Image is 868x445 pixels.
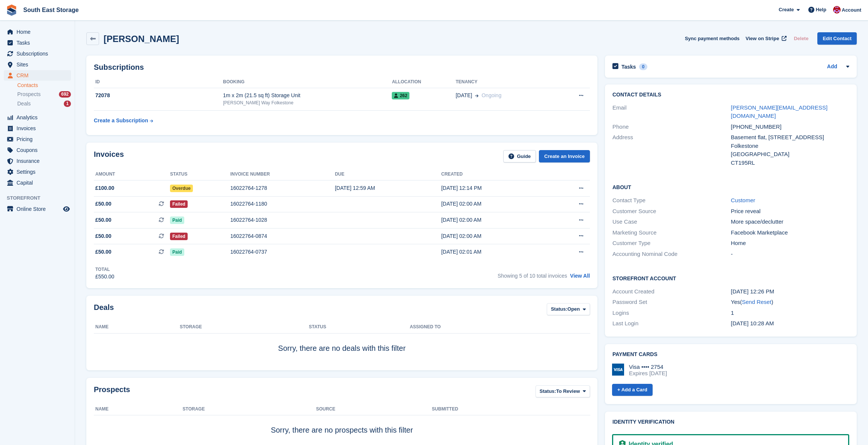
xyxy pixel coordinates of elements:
[731,309,850,317] div: 1
[17,156,62,166] span: Insurance
[17,59,62,70] span: Sites
[441,232,548,240] div: [DATE] 02:00 AM
[335,168,441,180] th: Due
[278,344,406,352] span: Sorry, there are no deals with this filter
[223,76,392,88] th: Booking
[17,134,62,144] span: Pricing
[612,239,731,248] div: Customer Type
[731,150,850,159] div: [GEOGRAPHIC_DATA]
[432,403,590,415] th: Submitted
[17,145,62,155] span: Coupons
[335,184,441,192] div: [DATE] 12:59 AM
[612,250,731,259] div: Accounting Nominal Code
[62,204,71,213] a: Preview store
[441,184,548,192] div: [DATE] 12:14 PM
[170,216,184,224] span: Paid
[612,298,731,307] div: Password Set
[230,216,335,224] div: 16022764-1028
[17,91,41,98] span: Prospects
[64,101,71,107] div: 1
[441,168,548,180] th: Created
[612,274,849,282] h2: Storefront Account
[612,92,849,98] h2: Contact Details
[456,76,555,88] th: Tenancy
[612,104,731,120] div: Email
[816,6,826,14] span: Help
[556,388,580,395] span: To Review
[392,92,409,99] span: 262
[441,216,548,224] div: [DATE] 02:00 AM
[4,156,71,166] a: menu
[740,299,773,305] span: ( )
[4,145,71,155] a: menu
[731,218,850,226] div: More space/declutter
[4,204,71,214] a: menu
[842,6,861,14] span: Account
[94,403,183,415] th: Name
[731,320,774,326] time: 2025-02-09 10:28:39 UTC
[17,112,62,123] span: Analytics
[791,32,811,45] button: Delete
[230,200,335,208] div: 16022764-1180
[743,32,788,45] a: View on Stripe
[779,6,794,14] span: Create
[95,200,111,208] span: £50.00
[183,403,316,415] th: Storage
[731,123,850,131] div: [PHONE_NUMBER]
[547,303,590,316] button: Status: Open
[4,134,71,144] a: menu
[94,150,124,162] h2: Invoices
[17,167,62,177] span: Settings
[731,104,828,119] a: [PERSON_NAME][EMAIL_ADDRESS][DOMAIN_NAME]
[612,319,731,328] div: Last Login
[612,364,624,376] img: Visa Logo
[17,82,71,89] a: Contacts
[503,150,536,162] a: Guide
[95,184,114,192] span: £100.00
[731,287,850,296] div: [DATE] 12:26 PM
[94,168,170,180] th: Amount
[94,117,148,125] div: Create a Subscription
[17,100,31,107] span: Deals
[410,321,590,333] th: Assigned to
[94,321,180,333] th: Name
[230,168,335,180] th: Invoice number
[4,70,71,81] a: menu
[170,233,188,240] span: Failed
[539,150,590,162] a: Create an Invoice
[180,321,309,333] th: Storage
[17,123,62,134] span: Invoices
[731,239,850,248] div: Home
[230,248,335,256] div: 16022764-0737
[827,63,837,71] a: Add
[441,248,548,256] div: [DATE] 02:01 AM
[17,177,62,188] span: Capital
[95,232,111,240] span: £50.00
[17,48,62,59] span: Subscriptions
[629,364,667,370] div: Visa •••• 2754
[6,5,17,16] img: stora-icon-8386f47178a22dfd0bd8f6a31ec36ba5ce8667c1dd55bd0f319d3a0aa187defe.svg
[230,232,335,240] div: 16022764-0874
[612,133,731,167] div: Address
[612,309,731,317] div: Logins
[4,27,71,37] a: menu
[170,185,193,192] span: Overdue
[731,197,755,203] a: Customer
[230,184,335,192] div: 16022764-1278
[4,59,71,70] a: menu
[95,216,111,224] span: £50.00
[551,305,567,313] span: Status:
[223,99,392,106] div: [PERSON_NAME] Way Folkestone
[4,177,71,188] a: menu
[271,426,413,434] span: Sorry, there are no prospects with this filter
[612,196,731,205] div: Contact Type
[731,250,850,259] div: -
[536,385,590,398] button: Status: To Review
[685,32,740,45] button: Sync payment methods
[612,419,849,425] h2: Identity verification
[612,287,731,296] div: Account Created
[59,91,71,98] div: 692
[170,248,184,256] span: Paid
[612,229,731,237] div: Marketing Source
[17,100,71,108] a: Deals 1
